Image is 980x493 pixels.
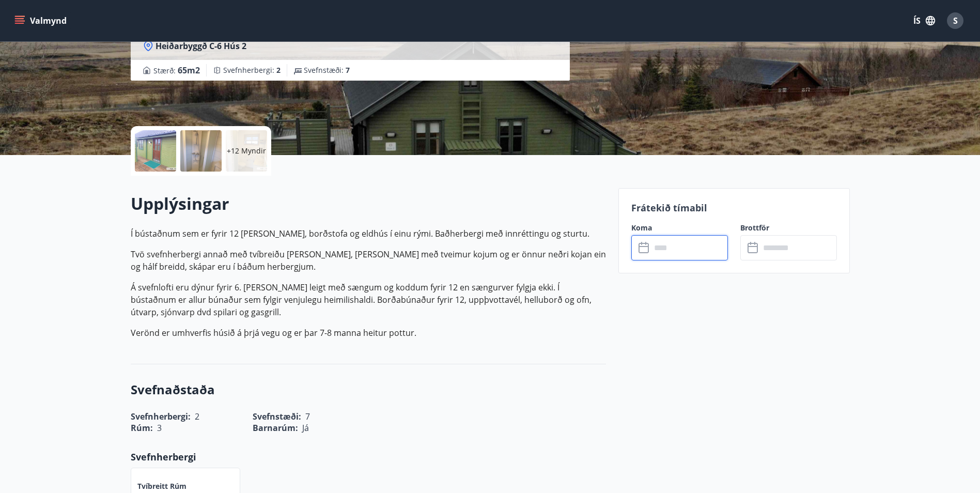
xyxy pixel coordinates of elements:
[253,422,298,434] span: Barnarúm :
[346,65,350,75] span: 7
[12,11,71,30] button: menu
[131,281,606,318] p: Á svefnlofti eru dýnur fyrir 6. [PERSON_NAME] leigt með sængum og koddum fyrir 12 en sængurver fy...
[223,65,281,75] span: Svefnherbergi :
[153,64,200,76] span: Stærð :
[131,381,606,398] h3: Svefnaðstaða
[631,223,728,233] label: Koma
[227,146,266,156] p: +12 Myndir
[943,8,968,33] button: S
[157,422,162,434] span: 3
[137,481,186,491] p: Tvíbreitt rúm
[131,327,606,339] p: Verönd er umhverfis húsið á þrjá vegu og er þar 7-8 manna heitur pottur.
[631,201,837,214] p: Frátekið tímabil
[302,422,309,434] span: Já
[953,15,958,26] span: S
[276,65,281,75] span: 2
[131,422,153,434] span: Rúm :
[131,450,606,464] p: Svefnherbergi
[131,192,606,215] h2: Upplýsingar
[908,11,941,30] button: ÍS
[304,65,350,75] span: Svefnstæði :
[131,248,606,273] p: Tvö svefnherbergi annað með tvíbreiðu [PERSON_NAME], [PERSON_NAME] með tveimur kojum og er önnur ...
[155,40,246,52] span: Heiðarbyggð C-6 Hús 2
[740,223,837,233] label: Brottför
[178,65,200,76] span: 65 m2
[131,227,606,240] p: Í bústaðnum sem er fyrir 12 [PERSON_NAME], borðstofa og eldhús í einu rými. Baðherbergi með innré...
